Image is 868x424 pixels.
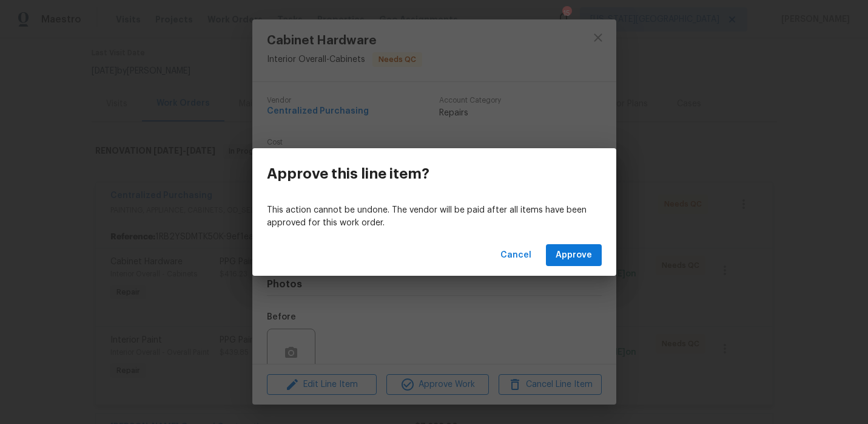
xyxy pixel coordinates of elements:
p: This action cannot be undone. The vendor will be paid after all items have been approved for this... [267,204,602,230]
button: Approve [546,244,602,267]
span: Approve [556,248,592,263]
span: Cancel [500,248,531,263]
button: Cancel [496,244,536,267]
h3: Approve this line item? [267,165,429,182]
